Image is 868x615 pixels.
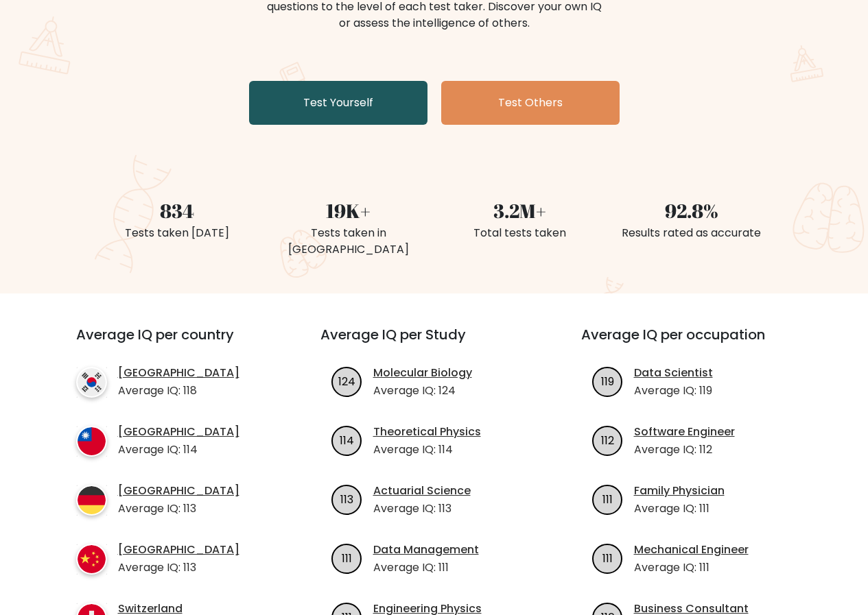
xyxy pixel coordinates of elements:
div: Total tests taken [443,225,598,241]
a: Molecular Biology [373,365,472,381]
text: 111 [602,491,613,507]
img: country [76,367,107,398]
text: 124 [338,373,355,389]
div: 3.2M+ [443,196,598,225]
text: 111 [602,550,613,566]
h3: Average IQ per Study [320,326,548,359]
a: Test Yourself [249,81,427,125]
p: Average IQ: 113 [373,501,471,517]
div: Results rated as accurate [614,225,769,241]
img: country [76,485,107,516]
a: [GEOGRAPHIC_DATA] [118,483,239,499]
p: Average IQ: 124 [373,383,472,399]
text: 112 [601,432,614,448]
p: Average IQ: 111 [634,559,749,576]
a: Family Physician [634,483,725,499]
p: Average IQ: 111 [373,559,479,576]
div: Tests taken [DATE] [99,225,255,241]
a: Software Engineer [634,424,735,440]
a: Theoretical Physics [373,424,481,440]
a: Data Scientist [634,365,713,381]
p: Average IQ: 113 [118,559,239,576]
p: Average IQ: 111 [634,501,725,517]
a: Actuarial Science [373,483,471,499]
text: 119 [601,373,614,389]
div: Tests taken in [GEOGRAPHIC_DATA] [271,225,426,258]
a: Test Others [441,81,620,125]
text: 114 [340,432,354,448]
h3: Average IQ per occupation [581,326,809,359]
img: country [76,544,107,575]
div: 19K+ [271,196,426,225]
a: [GEOGRAPHIC_DATA] [118,424,239,440]
div: 92.8% [614,196,769,225]
p: Average IQ: 119 [634,383,713,399]
a: [GEOGRAPHIC_DATA] [118,365,239,381]
p: Average IQ: 114 [373,442,481,458]
p: Average IQ: 113 [118,501,239,517]
text: 111 [342,550,352,566]
a: Data Management [373,542,479,558]
p: Average IQ: 112 [634,442,735,458]
h3: Average IQ per country [76,326,271,359]
a: Mechanical Engineer [634,542,749,558]
p: Average IQ: 114 [118,442,239,458]
a: [GEOGRAPHIC_DATA] [118,542,239,558]
img: country [76,426,107,457]
text: 113 [340,491,353,507]
p: Average IQ: 118 [118,383,239,399]
div: 834 [99,196,255,225]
